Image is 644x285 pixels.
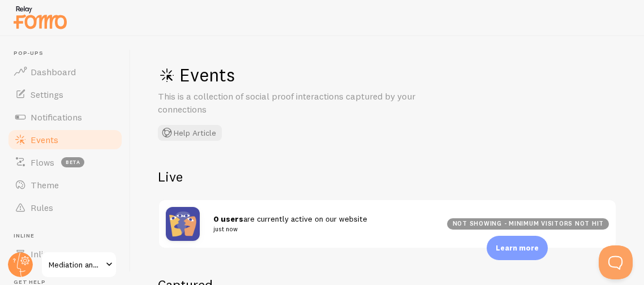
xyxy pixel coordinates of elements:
a: Settings [7,83,123,106]
span: Pop-ups [14,50,123,57]
strong: 0 users [213,214,243,224]
a: Theme [7,174,123,196]
a: Mediation and Arbitration Offices of [PERSON_NAME], LLC [41,251,117,278]
div: Learn more [487,236,548,260]
a: Inline [7,243,123,265]
small: just now [213,224,433,234]
span: are currently active on our website [213,214,433,235]
span: Dashboard [31,66,76,77]
div: not showing - minimum visitors not hit [447,218,609,230]
h2: Live [158,168,617,185]
span: Theme [31,179,59,191]
iframe: Help Scout Beacon - Open [599,245,633,279]
img: pageviews.png [166,207,200,241]
span: Inline [31,248,53,260]
a: Flows beta [7,151,123,174]
button: Help Article [158,125,222,141]
span: Mediation and Arbitration Offices of [PERSON_NAME], LLC [49,258,102,271]
a: Rules [7,196,123,219]
p: Learn more [496,243,539,253]
p: This is a collection of social proof interactions captured by your connections [158,90,430,116]
a: Notifications [7,106,123,128]
span: Rules [31,202,53,213]
span: Notifications [31,111,82,123]
span: Inline [14,232,123,240]
span: Settings [31,89,63,100]
span: beta [61,157,84,167]
span: Events [31,134,58,145]
h1: Events [158,63,497,87]
a: Events [7,128,123,151]
a: Dashboard [7,61,123,83]
img: fomo-relay-logo-orange.svg [12,3,68,32]
span: Flows [31,157,54,168]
